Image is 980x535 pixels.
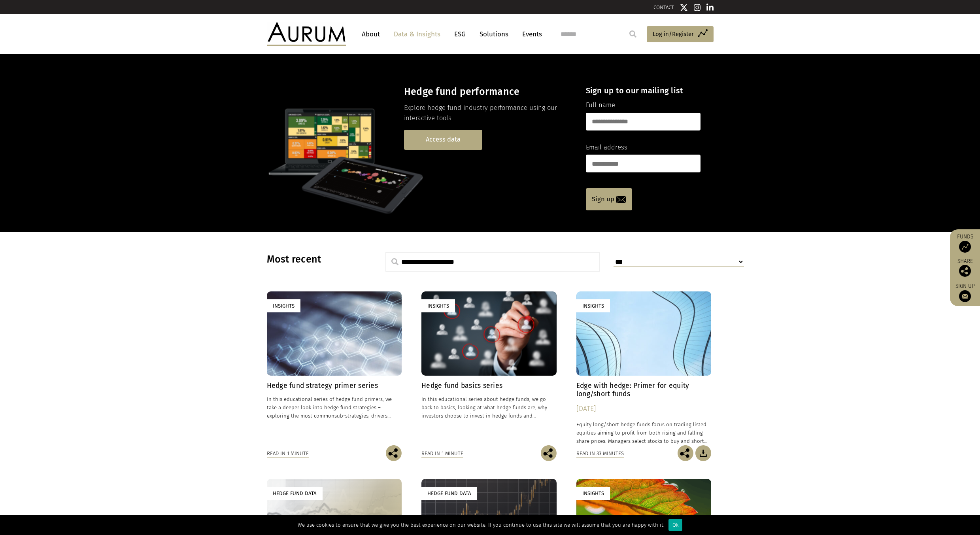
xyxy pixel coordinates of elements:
[421,395,557,420] p: In this educational series about hedge funds, we go back to basics, looking at what hedge funds a...
[586,142,627,153] label: Email address
[267,299,300,312] div: Insights
[267,382,402,390] h4: Hedge fund strategy primer series
[404,86,572,98] h3: Hedge fund performance
[421,299,455,312] div: Insights
[450,27,470,42] a: ESG
[576,382,712,398] h4: Edge with hedge: Primer for equity long/short funds
[267,449,309,458] div: Read in 1 minute
[421,291,557,445] a: Insights Hedge fund basics series In this educational series about hedge funds, we go back to bas...
[678,445,693,461] img: Share this post
[476,27,512,42] a: Solutions
[680,4,688,11] img: Twitter icon
[959,265,971,277] img: Share this post
[706,4,714,11] img: Linkedin icon
[668,519,682,531] div: Ok
[267,487,323,500] div: Hedge Fund Data
[421,382,557,390] h4: Hedge fund basics series
[421,487,477,500] div: Hedge Fund Data
[586,100,615,110] label: Full name
[541,445,557,461] img: Share this post
[694,4,701,11] img: Instagram icon
[954,283,976,302] a: Sign up
[653,4,674,10] a: CONTACT
[954,259,976,277] div: Share
[576,403,712,414] div: [DATE]
[267,22,346,46] img: Aurum
[653,29,694,39] span: Log in/Register
[334,413,368,419] span: sub-strategies
[576,291,712,445] a: Insights Edge with hedge: Primer for equity long/short funds [DATE] Equity long/short hedge funds...
[404,130,482,150] a: Access data
[586,188,632,210] a: Sign up
[404,103,572,124] p: Explore hedge fund industry performance using our interactive tools.
[959,290,971,302] img: Sign up to our newsletter
[386,445,402,461] img: Share this post
[391,258,398,265] img: search.svg
[616,196,626,203] img: email-icon
[421,449,463,458] div: Read in 1 minute
[267,395,402,420] p: In this educational series of hedge fund primers, we take a deeper look into hedge fund strategie...
[267,253,366,265] h3: Most recent
[959,241,971,253] img: Access Funds
[576,487,610,500] div: Insights
[358,27,384,42] a: About
[647,26,714,43] a: Log in/Register
[625,26,641,42] input: Submit
[576,449,624,458] div: Read in 33 minutes
[390,27,444,42] a: Data & Insights
[695,445,711,461] img: Download Article
[518,27,542,42] a: Events
[954,233,976,253] a: Funds
[576,299,610,312] div: Insights
[576,420,712,445] p: Equity long/short hedge funds focus on trading listed equities aiming to profit from both rising ...
[267,291,402,445] a: Insights Hedge fund strategy primer series In this educational series of hedge fund primers, we t...
[586,86,701,95] h4: Sign up to our mailing list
